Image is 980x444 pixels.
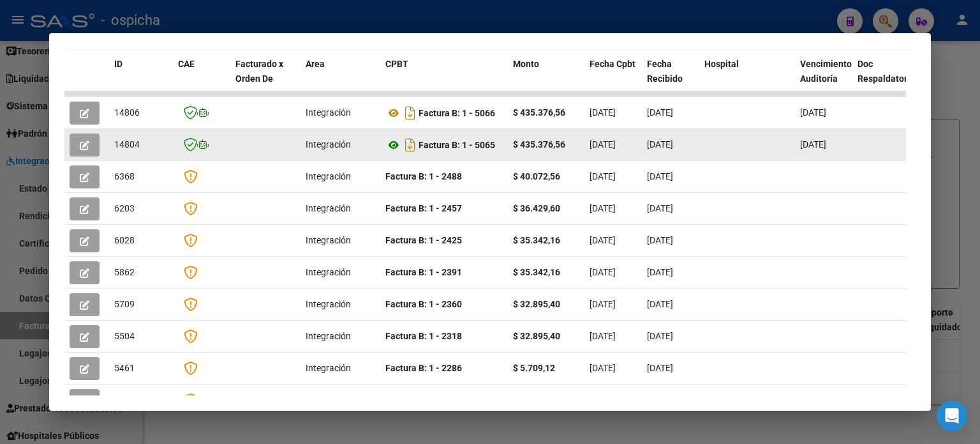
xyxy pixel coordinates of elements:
datatable-header-cell: Fecha Recibido [642,50,699,107]
span: Monto [513,59,539,69]
span: Fecha Cpbt [590,59,635,69]
span: 5332 [114,395,135,405]
span: [DATE] [590,395,616,405]
span: [DATE] [647,171,673,181]
span: Integración [306,235,351,245]
strong: $ 435.376,56 [513,139,565,149]
strong: Factura B: 1 - 5065 [419,140,495,150]
span: Vencimiento Auditoría [800,59,852,84]
i: Descargar documento [402,135,419,155]
strong: $ 5.709,12 [513,363,555,373]
strong: $ 40.072,56 [513,171,560,181]
span: CPBT [385,59,408,69]
datatable-header-cell: Doc Respaldatoria [852,50,929,107]
span: [DATE] [590,139,616,149]
span: Integración [306,139,351,149]
strong: Factura B: 1 - 2457 [385,203,462,213]
span: Integración [306,331,351,341]
span: [DATE] [647,107,673,118]
span: CAE [178,59,195,69]
strong: $ 32.895,40 [513,331,560,341]
datatable-header-cell: Area [301,50,380,107]
span: ID [114,59,122,69]
strong: $ 35.342,16 [513,267,560,277]
span: 5461 [114,363,135,373]
strong: Factura B: 1 - 2360 [385,299,462,309]
span: [DATE] [647,235,673,245]
strong: Factura B: 1 - 2425 [385,235,462,245]
datatable-header-cell: ID [109,50,173,107]
strong: $ 32.895,40 [513,299,560,309]
span: [DATE] [647,363,673,373]
span: Fecha Recibido [647,59,683,84]
datatable-header-cell: Monto [508,50,584,107]
span: [DATE] [590,171,616,181]
datatable-header-cell: Hospital [699,50,795,107]
strong: $ 27.186,28 [513,395,560,405]
strong: Factura B: 1 - 2286 [385,363,462,373]
span: 5504 [114,331,135,341]
span: Integración [306,203,351,213]
datatable-header-cell: Facturado x Orden De [230,50,301,107]
span: [DATE] [647,267,673,277]
span: Integración [306,267,351,277]
span: [DATE] [590,107,616,118]
span: Facturado x Orden De [235,59,283,84]
strong: Factura B: 1 - 2488 [385,171,462,181]
span: [DATE] [800,107,826,118]
strong: Factura B: 1 - 2245 [385,395,462,405]
span: Area [306,59,325,69]
div: Open Intercom Messenger [937,401,967,431]
strong: Factura B: 1 - 2318 [385,331,462,341]
datatable-header-cell: CPBT [380,50,508,107]
span: [DATE] [590,203,616,213]
strong: Factura B: 1 - 2391 [385,267,462,277]
span: 14806 [114,107,140,118]
span: [DATE] [590,267,616,277]
span: Doc Respaldatoria [857,59,915,84]
span: 6203 [114,203,135,213]
span: [DATE] [590,363,616,373]
span: Hospital [704,59,739,69]
datatable-header-cell: CAE [173,50,230,107]
span: [DATE] [800,139,826,149]
span: [DATE] [590,299,616,309]
span: Integración [306,171,351,181]
span: [DATE] [647,299,673,309]
span: 14804 [114,139,140,149]
datatable-header-cell: Vencimiento Auditoría [795,50,852,107]
span: 6028 [114,235,135,245]
span: [DATE] [647,331,673,341]
strong: Factura B: 1 - 5066 [419,108,495,118]
span: [DATE] [647,139,673,149]
span: Integración [306,299,351,309]
span: [DATE] [590,331,616,341]
span: [DATE] [647,395,673,405]
strong: $ 435.376,56 [513,107,565,118]
span: Integración [306,107,351,118]
datatable-header-cell: Fecha Cpbt [584,50,642,107]
span: [DATE] [647,203,673,213]
span: [DATE] [590,235,616,245]
strong: $ 35.342,16 [513,235,560,245]
strong: $ 36.429,60 [513,203,560,213]
span: 5862 [114,267,135,277]
span: Integración [306,363,351,373]
i: Descargar documento [402,103,419,123]
span: 6368 [114,171,135,181]
span: 5709 [114,299,135,309]
span: Integración [306,395,351,405]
